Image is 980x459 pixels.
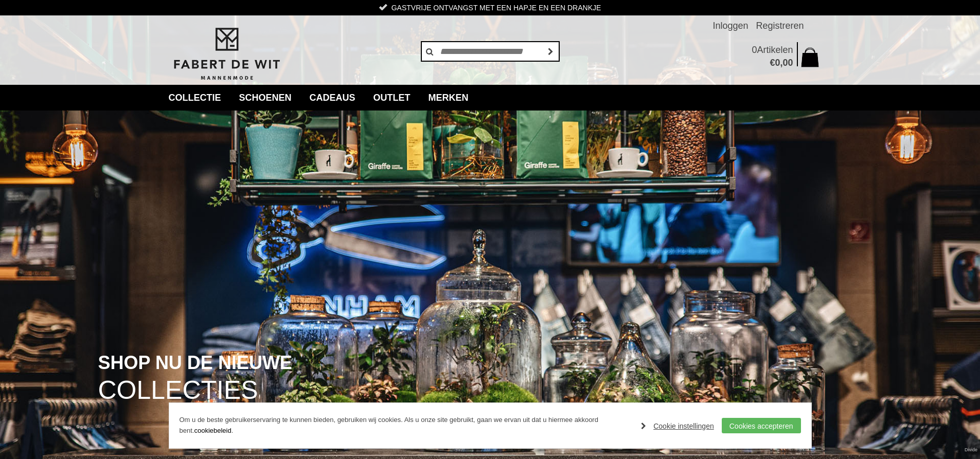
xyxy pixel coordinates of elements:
a: Inloggen [712,15,748,36]
a: Merken [421,85,476,111]
a: Divide [965,444,977,456]
span: € [770,58,775,68]
img: Fabert de Wit [169,26,284,82]
span: 00 [782,58,793,68]
p: Om u de beste gebruikerservaring te kunnen bieden, gebruiken wij cookies. Als u onze site gebruik... [180,415,631,436]
a: Cookies accepteren [722,418,801,433]
span: , [780,58,782,68]
a: Cadeaus [302,85,363,111]
span: 0 [752,45,757,55]
a: Cookie instellingen [641,418,714,434]
a: cookiebeleid [194,427,231,434]
a: Schoenen [231,85,299,111]
span: SHOP NU DE NIEUWE [98,353,292,373]
a: collectie [161,85,229,111]
span: Artikelen [757,45,793,55]
a: Registreren [756,15,804,36]
span: COLLECTIES [98,377,258,403]
span: 0 [775,58,780,68]
a: Outlet [366,85,418,111]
